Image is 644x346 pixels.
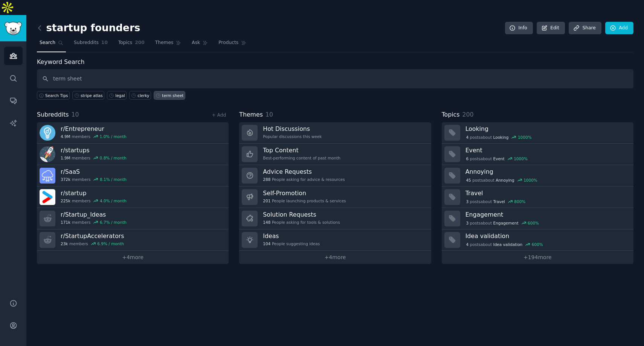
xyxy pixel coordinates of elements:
h3: r/ Startup_Ideas [61,211,127,219]
a: term sheet [154,91,185,100]
h3: Event [465,146,628,154]
button: Search Tips [37,91,70,100]
div: 800 % [514,199,525,204]
span: 225k [61,198,70,203]
img: startup [40,189,55,205]
a: stripe atlas [72,91,104,100]
span: Annoying [496,178,514,183]
span: Subreddits [37,110,69,120]
a: Ask [189,37,211,52]
a: +4more [239,251,431,264]
a: Share [569,22,601,35]
div: 6.7 % / month [100,220,127,225]
a: Add [605,22,633,35]
a: +194more [442,251,633,264]
span: 3 [466,199,469,204]
h3: Annoying [465,168,628,176]
a: Event6postsaboutEvent1000% [442,144,633,165]
span: Topics [442,110,460,120]
a: Hot DiscussionsPopular discussions this week [239,122,431,144]
a: Themes [153,37,184,52]
h3: r/ SaaS [61,168,127,176]
a: Travel3postsaboutTravel800% [442,187,633,208]
h2: startup founders [37,22,140,34]
span: 4.9M [61,134,70,139]
a: Solution Requests148People asking for tools & solutions [239,208,431,229]
h3: Engagement [465,211,628,219]
img: SaaS [40,168,55,184]
span: 23k [61,241,68,246]
div: 4.0 % / month [100,198,127,203]
a: Search [37,37,66,52]
span: 3 [466,220,469,226]
a: Annoying45postsaboutAnnoying1000% [442,165,633,187]
h3: Looking [465,125,628,133]
a: Self-Promotion201People launching products & services [239,187,431,208]
div: post s about [465,134,533,141]
div: members [61,198,127,203]
a: Info [505,22,533,35]
span: Looking [493,135,509,140]
span: 200 [135,39,145,46]
h3: r/ startup [61,189,127,197]
h3: Advice Requests [263,168,345,176]
a: r/Startup_Ideas171kmembers6.7% / month [37,208,229,229]
div: stripe atlas [81,93,103,98]
span: 104 [263,241,270,246]
a: r/StartupAccelerators23kmembers6.9% / month [37,229,229,251]
h3: r/ startups [61,146,127,154]
div: 0.8 % / month [100,155,127,161]
div: People asking for advice & resources [263,177,345,182]
span: Themes [155,39,174,46]
span: Search Tips [45,93,68,98]
span: 10 [101,39,108,46]
span: 200 [462,111,473,118]
span: 4 [466,135,469,140]
span: Search [40,39,55,46]
a: Subreddits10 [71,37,110,52]
span: Themes [239,110,263,120]
h3: Solution Requests [263,211,340,219]
h3: Self-Promotion [263,189,346,197]
div: clerky [137,93,149,98]
h3: Top Content [263,146,340,154]
span: Event [493,156,505,161]
div: People suggesting ideas [263,241,320,246]
div: 600 % [528,220,539,226]
a: r/startups1.9Mmembers0.8% / month [37,144,229,165]
a: Top ContentBest-performing content of past month [239,144,431,165]
a: Advice Requests288People asking for advice & resources [239,165,431,187]
a: Idea validation4postsaboutIdea validation600% [442,229,633,251]
span: Products [218,39,238,46]
div: post s about [465,241,544,248]
div: post s about [465,155,528,162]
img: GummySearch logo [5,22,22,35]
span: 45 [466,178,471,183]
div: post s about [465,198,526,205]
span: 6 [466,156,469,161]
span: Subreddits [74,39,99,46]
a: Looking4postsaboutLooking1000% [442,122,633,144]
div: legal [115,93,125,98]
a: + Add [212,112,226,118]
span: 4 [466,242,469,247]
a: Ideas104People suggesting ideas [239,229,431,251]
a: +4more [37,251,229,264]
span: 372k [61,177,70,182]
div: post s about [465,177,538,184]
div: members [61,155,127,161]
input: Keyword search in audience [37,69,633,88]
div: 6.9 % / month [97,241,124,246]
div: Best-performing content of past month [263,155,340,161]
span: 201 [263,198,270,203]
span: Idea validation [493,242,523,247]
a: Edit [537,22,565,35]
a: Topics200 [116,37,147,52]
div: 1000 % [514,156,528,161]
span: 148 [263,220,270,225]
span: Engagement [493,220,519,226]
h3: r/ StartupAccelerators [61,232,124,240]
span: Topics [118,39,132,46]
span: 10 [72,111,79,118]
span: Ask [192,39,200,46]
